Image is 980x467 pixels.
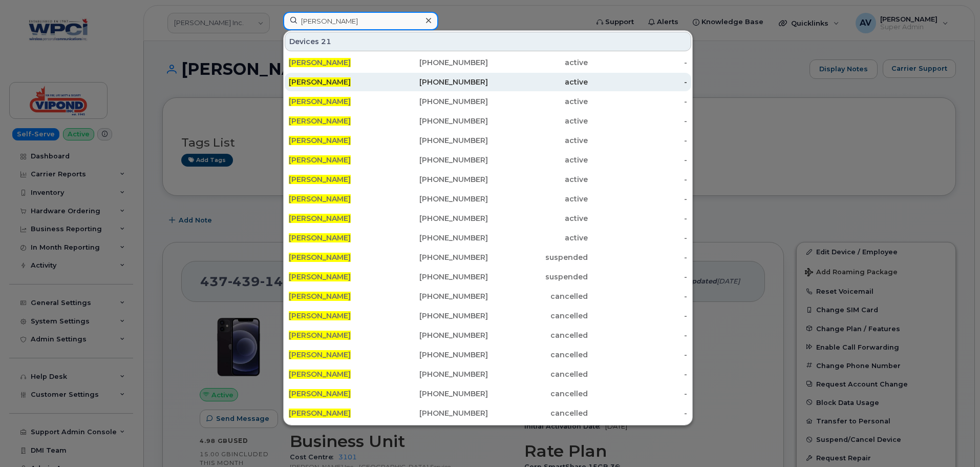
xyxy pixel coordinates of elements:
[389,174,488,185] div: [PHONE_NUMBER]
[389,135,488,146] div: [PHONE_NUMBER]
[488,408,588,418] div: cancelled
[285,307,691,325] a: [PERSON_NAME][PHONE_NUMBER]cancelled-
[289,292,351,301] span: [PERSON_NAME]
[289,389,351,398] span: [PERSON_NAME]
[588,252,688,262] div: -
[488,272,588,282] div: suspended
[289,272,351,281] span: [PERSON_NAME]
[588,77,688,87] div: -
[588,389,688,399] div: -
[488,77,588,87] div: active
[389,330,488,340] div: [PHONE_NUMBER]
[488,96,588,107] div: active
[285,53,691,72] a: [PERSON_NAME][PHONE_NUMBER]active-
[321,36,331,47] span: 21
[289,214,351,223] span: [PERSON_NAME]
[389,155,488,165] div: [PHONE_NUMBER]
[488,155,588,165] div: active
[289,350,351,359] span: [PERSON_NAME]
[389,389,488,399] div: [PHONE_NUMBER]
[389,311,488,321] div: [PHONE_NUMBER]
[389,408,488,418] div: [PHONE_NUMBER]
[285,229,691,247] a: [PERSON_NAME][PHONE_NUMBER]active-
[285,384,691,403] a: [PERSON_NAME][PHONE_NUMBER]cancelled-
[289,331,351,340] span: [PERSON_NAME]
[289,175,351,184] span: [PERSON_NAME]
[285,190,691,208] a: [PERSON_NAME][PHONE_NUMBER]active-
[488,252,588,262] div: suspended
[389,213,488,224] div: [PHONE_NUMBER]
[488,174,588,185] div: active
[289,136,351,145] span: [PERSON_NAME]
[289,311,351,320] span: [PERSON_NAME]
[488,369,588,379] div: cancelled
[285,73,691,91] a: [PERSON_NAME][PHONE_NUMBER]active-
[285,92,691,111] a: [PERSON_NAME][PHONE_NUMBER]active-
[289,253,351,262] span: [PERSON_NAME]
[488,330,588,340] div: cancelled
[285,326,691,344] a: [PERSON_NAME][PHONE_NUMBER]cancelled-
[588,96,688,107] div: -
[588,233,688,243] div: -
[285,268,691,286] a: [PERSON_NAME][PHONE_NUMBER]suspended-
[488,311,588,321] div: cancelled
[289,58,351,67] span: [PERSON_NAME]
[588,291,688,301] div: -
[389,77,488,87] div: [PHONE_NUMBER]
[285,248,691,267] a: [PERSON_NAME][PHONE_NUMBER]suspended-
[389,96,488,107] div: [PHONE_NUMBER]
[389,252,488,262] div: [PHONE_NUMBER]
[285,423,691,442] a: [PERSON_NAME][PHONE_NUMBER]cancelled-
[289,233,351,242] span: [PERSON_NAME]
[588,155,688,165] div: -
[588,408,688,418] div: -
[588,213,688,224] div: -
[389,350,488,360] div: [PHONE_NUMBER]
[588,194,688,204] div: -
[488,291,588,301] div: cancelled
[488,213,588,224] div: active
[588,330,688,340] div: -
[488,389,588,399] div: cancelled
[488,194,588,204] div: active
[289,155,351,165] span: [PERSON_NAME]
[488,57,588,68] div: active
[289,370,351,379] span: [PERSON_NAME]
[488,233,588,243] div: active
[588,135,688,146] div: -
[285,170,691,189] a: [PERSON_NAME][PHONE_NUMBER]active-
[289,77,351,87] span: [PERSON_NAME]
[389,194,488,204] div: [PHONE_NUMBER]
[289,409,351,418] span: [PERSON_NAME]
[588,272,688,282] div: -
[285,346,691,364] a: [PERSON_NAME][PHONE_NUMBER]cancelled-
[285,209,691,228] a: [PERSON_NAME][PHONE_NUMBER]active-
[389,369,488,379] div: [PHONE_NUMBER]
[289,97,351,106] span: [PERSON_NAME]
[389,291,488,301] div: [PHONE_NUMBER]
[285,151,691,169] a: [PERSON_NAME][PHONE_NUMBER]active-
[285,404,691,422] a: [PERSON_NAME][PHONE_NUMBER]cancelled-
[488,116,588,126] div: active
[488,350,588,360] div: cancelled
[285,365,691,383] a: [PERSON_NAME][PHONE_NUMBER]cancelled-
[588,311,688,321] div: -
[389,272,488,282] div: [PHONE_NUMBER]
[389,116,488,126] div: [PHONE_NUMBER]
[389,233,488,243] div: [PHONE_NUMBER]
[285,112,691,130] a: [PERSON_NAME][PHONE_NUMBER]active-
[389,57,488,68] div: [PHONE_NUMBER]
[588,350,688,360] div: -
[285,131,691,150] a: [PERSON_NAME][PHONE_NUMBER]active-
[285,287,691,306] a: [PERSON_NAME][PHONE_NUMBER]cancelled-
[488,135,588,146] div: active
[588,116,688,126] div: -
[289,116,351,126] span: [PERSON_NAME]
[588,57,688,68] div: -
[289,194,351,204] span: [PERSON_NAME]
[588,174,688,185] div: -
[588,369,688,379] div: -
[285,32,691,51] div: Devices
